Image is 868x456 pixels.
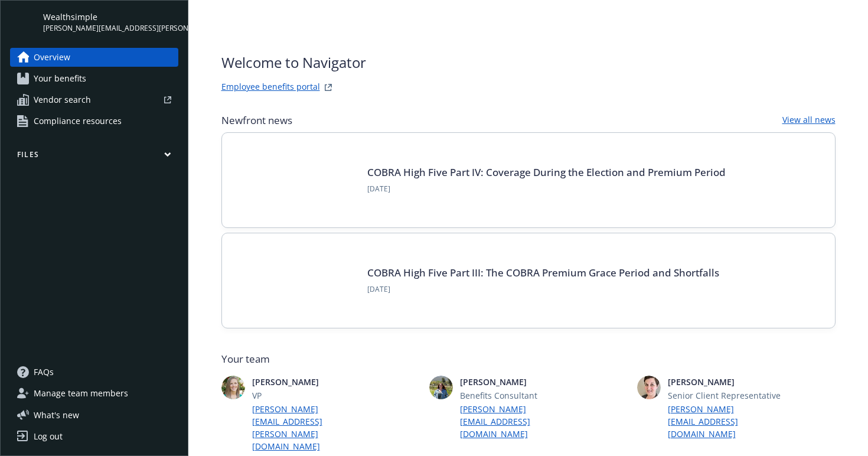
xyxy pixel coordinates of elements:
[43,10,178,34] button: Wealthsimple[PERSON_NAME][EMAIL_ADDRESS][PERSON_NAME][DOMAIN_NAME]
[668,376,784,388] span: [PERSON_NAME]
[221,352,836,366] span: Your team
[252,389,368,402] span: VP
[668,389,784,402] span: Senior Client Representative
[668,403,784,440] a: [PERSON_NAME][EMAIL_ADDRESS][DOMAIN_NAME]
[10,48,178,67] a: Overview
[241,152,353,209] img: BLOG-Card Image - Compliance - COBRA High Five Pt 4 - 09-04-25.jpg
[10,363,178,382] a: FAQs
[321,80,335,95] a: striveWebsite
[10,90,178,109] a: Vendor search
[34,90,91,109] span: Vendor search
[10,69,178,88] a: Your benefits
[10,384,178,403] a: Manage team members
[637,376,661,399] img: photo
[252,376,368,388] span: [PERSON_NAME]
[460,376,576,388] span: [PERSON_NAME]
[34,48,70,67] span: Overview
[460,389,576,402] span: Benefits Consultant
[367,284,719,295] span: [DATE]
[34,363,54,382] span: FAQs
[367,266,719,279] a: COBRA High Five Part III: The COBRA Premium Grace Period and Shortfalls
[10,112,178,131] a: Compliance resources
[221,113,292,128] span: Newfront news
[34,69,86,88] span: Your benefits
[367,184,726,194] span: [DATE]
[10,10,34,34] img: yH5BAEAAAAALAAAAAABAAEAAAIBRAA7
[241,252,353,309] img: BLOG-Card Image - Compliance - COBRA High Five Pt 3 - 09-03-25.jpg
[460,403,576,440] a: [PERSON_NAME][EMAIL_ADDRESS][DOMAIN_NAME]
[10,409,98,421] button: What's new
[782,113,836,128] a: View all news
[221,80,320,95] a: Employee benefits portal
[10,149,178,164] button: Files
[34,112,122,131] span: Compliance resources
[429,376,453,399] img: photo
[43,11,178,23] span: Wealthsimple
[221,52,366,73] span: Welcome to Navigator
[34,409,79,421] span: What ' s new
[43,23,178,34] span: [PERSON_NAME][EMAIL_ADDRESS][PERSON_NAME][DOMAIN_NAME]
[367,165,726,179] a: COBRA High Five Part IV: Coverage During the Election and Premium Period
[221,376,245,399] img: photo
[34,384,128,403] span: Manage team members
[252,403,368,452] a: [PERSON_NAME][EMAIL_ADDRESS][PERSON_NAME][DOMAIN_NAME]
[34,427,63,446] div: Log out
